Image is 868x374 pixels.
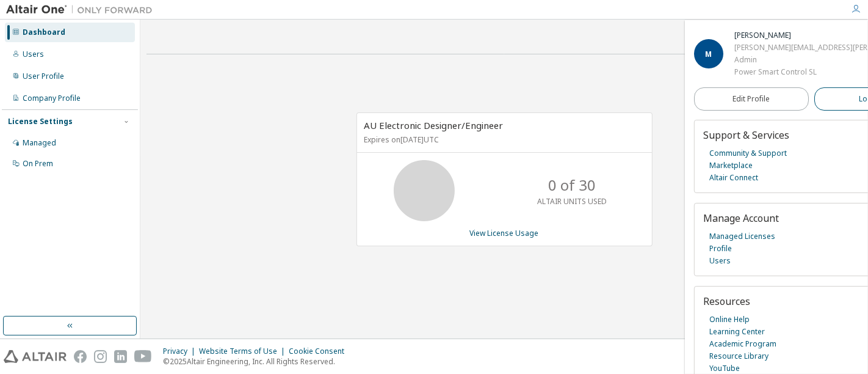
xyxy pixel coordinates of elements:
span: Edit Profile [733,94,770,104]
img: altair_logo.svg [4,350,67,363]
p: © 2025 Altair Engineering, Inc. All Rights Reserved. [163,356,352,367]
div: License Settings [8,117,73,127]
a: Users [709,255,731,267]
div: Privacy [163,346,199,356]
a: Marketplace [709,159,753,172]
a: Community & Support [709,147,787,159]
a: Learning Center [709,326,765,338]
div: Website Terms of Use [199,346,289,356]
div: Dashboard [23,28,65,37]
span: Manage Account [703,211,779,225]
div: Cookie Consent [289,346,352,356]
div: Managed [23,138,56,148]
span: Support & Services [703,128,789,142]
img: Altair One [6,4,159,16]
div: On Prem [23,159,53,169]
img: facebook.svg [74,350,87,363]
div: Users [23,50,44,59]
img: instagram.svg [94,350,107,363]
img: linkedin.svg [114,350,127,363]
span: AU Electronic Designer/Engineer [364,119,504,131]
span: Resources [703,295,750,308]
a: Edit Profile [694,87,809,111]
a: Resource Library [709,350,769,362]
p: Expires on [DATE] UTC [364,134,642,145]
p: 0 of 30 [548,175,596,196]
p: ALTAIR UNITS USED [537,196,607,207]
a: Online Help [709,313,750,326]
a: Profile [709,243,732,255]
a: Altair Connect [709,172,758,184]
a: View License Usage [470,228,539,238]
img: youtube.svg [134,350,152,363]
div: User Profile [23,71,64,81]
div: Company Profile [23,94,81,103]
span: M [706,49,712,59]
a: Managed Licenses [709,230,775,243]
a: Academic Program [709,338,776,350]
